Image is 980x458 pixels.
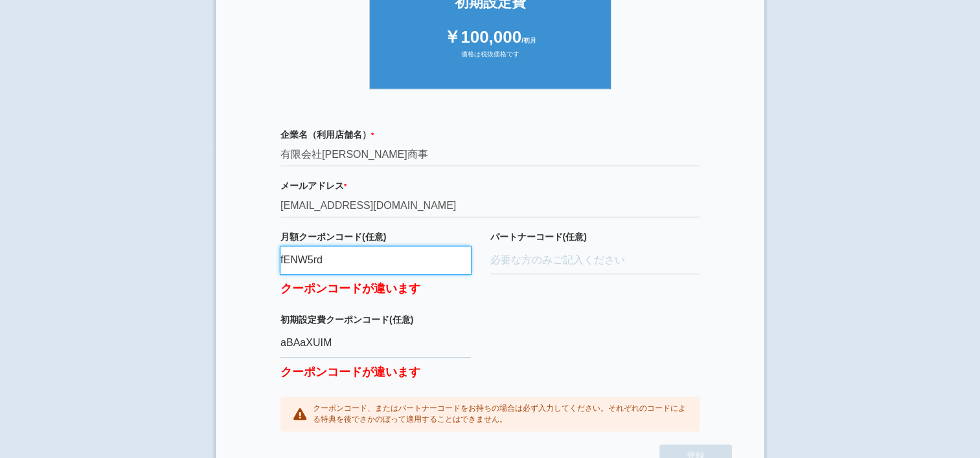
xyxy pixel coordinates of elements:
[490,246,700,275] input: 必要な方のみご記入ください
[280,358,471,380] label: クーポンコードが違います
[280,313,471,326] label: 初期設定費クーポンコード(任意)
[280,128,700,141] label: 企業名（利用店舗名）
[521,37,536,44] span: /初月
[280,246,471,275] input: クーポンコード
[490,230,700,243] label: パートナーコード(任意)
[280,274,471,297] label: クーポンコードが違います
[280,179,700,192] label: メールアドレス
[280,230,471,243] label: 月額クーポンコード(任意)
[383,25,598,49] div: ￥100,000
[313,403,687,425] p: クーポンコード、またはパートナーコードをお持ちの場合は必ず入力してください。それぞれのコードによる特典を後でさかのぼって適用することはできません。
[383,50,598,69] div: 価格は税抜価格です
[280,329,471,358] input: クーポンコード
